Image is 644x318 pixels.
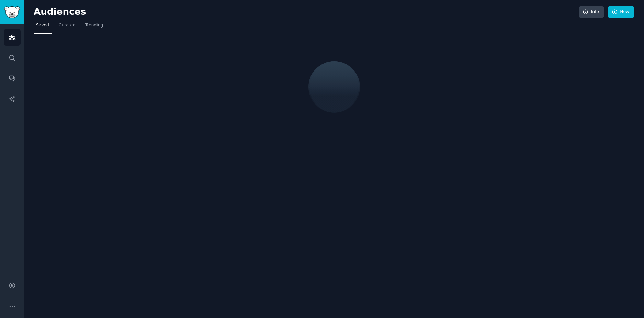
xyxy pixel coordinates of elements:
[56,20,78,34] a: Curated
[36,22,49,29] span: Saved
[83,20,105,34] a: Trending
[85,22,103,29] span: Trending
[4,6,20,18] img: GummySearch logo
[579,6,604,18] a: Info
[34,20,52,34] a: Saved
[608,6,634,18] a: New
[34,7,579,18] h2: Audiences
[59,22,76,29] span: Curated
